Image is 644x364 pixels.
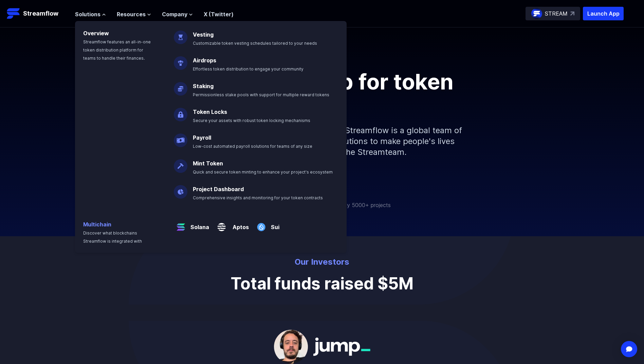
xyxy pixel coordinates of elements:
img: Streamflow Logo [7,7,20,20]
a: Mint Token [193,160,223,167]
a: Token Locks [193,108,227,115]
span: Low-cost automated payroll solutions for teams of any size [193,144,312,149]
a: Project Dashboard [193,186,244,193]
img: Airdrops [174,51,187,70]
span: Customizable token vesting schedules tailored to your needs [193,41,317,46]
a: Solana [188,218,209,231]
span: Quick and secure token minting to enhance your project's ecosystem [193,169,333,175]
span: Effortless token distribution to engage your community [193,66,303,72]
img: Staking [174,77,187,96]
div: Open Intercom Messenger [621,341,637,357]
span: Company [162,10,187,18]
a: Payroll [193,134,211,141]
a: Sui [268,218,279,231]
a: Aptos [228,218,249,231]
span: Discover what blockchains Streamflow is integrated with [83,230,142,244]
button: Company [162,10,193,18]
a: Vesting [193,31,214,38]
img: Sui [254,215,268,234]
a: X (Twitter) [204,11,234,18]
span: Resources [117,10,146,18]
p: Trusted by 5000+ projects [323,201,391,209]
a: Overview [83,30,109,37]
button: Launch App [583,7,624,20]
span: Solutions [75,10,100,18]
img: Solana [174,215,188,234]
a: STREAM [526,7,580,20]
p: Streamflow [23,9,58,18]
button: Solutions [75,10,106,18]
p: STREAM [545,9,568,18]
img: Mint Token [174,154,187,173]
img: Token Locks [174,102,187,121]
a: Multichain [83,221,111,228]
span: Comprehensive insights and monitoring for your token contracts [193,195,323,200]
a: Staking [193,83,214,89]
img: Payroll [174,128,187,147]
a: Streamflow [7,7,68,20]
img: streamflow-logo-circle.png [531,8,542,19]
button: Resources [117,10,151,18]
img: Jump Crypto [313,338,370,356]
img: Vesting [174,25,187,44]
img: Aptos [215,215,228,234]
span: Permissionless stake pools with support for multiple reward tokens [193,92,329,97]
span: Streamflow features an all-in-one token distribution platform for teams to handle their finances. [83,39,151,61]
span: Secure your assets with robust token locking mechanisms [193,118,310,123]
img: top-right-arrow.svg [570,12,574,16]
img: Project Dashboard [174,180,187,199]
a: Airdrops [193,57,216,64]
